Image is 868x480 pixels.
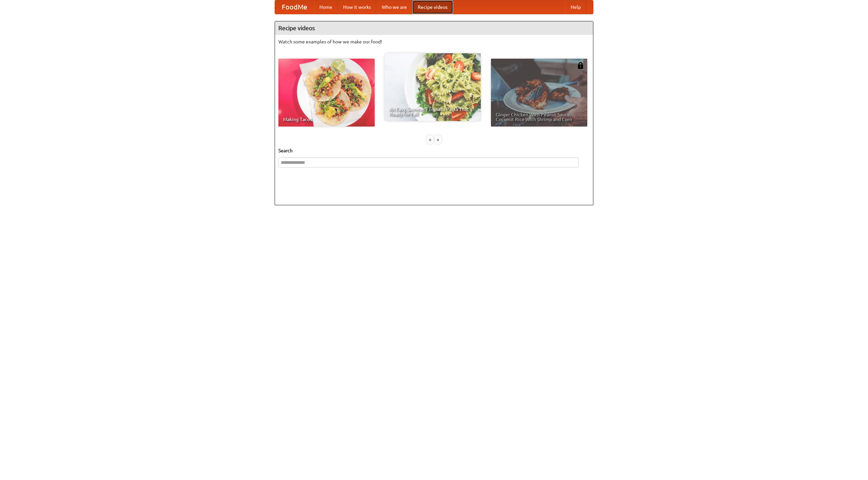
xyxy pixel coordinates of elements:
a: An Easy, Summery Tomato Pasta That's Ready for Fall [384,53,481,121]
h4: Recipe videos [275,21,593,35]
p: Watch some examples of how we make our food! [278,38,590,45]
img: 483408.png [577,62,584,69]
div: « [427,135,433,144]
a: How it works [338,0,376,14]
a: Who we are [376,0,412,14]
a: Recipe videos [412,0,453,14]
a: Making Tacos [278,59,375,127]
h5: Search [278,147,590,154]
a: FoodMe [275,0,314,14]
a: Home [314,0,338,14]
span: Making Tacos [283,117,370,122]
div: » [435,135,441,144]
span: An Easy, Summery Tomato Pasta That's Ready for Fall [389,107,476,116]
a: Help [565,0,586,14]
